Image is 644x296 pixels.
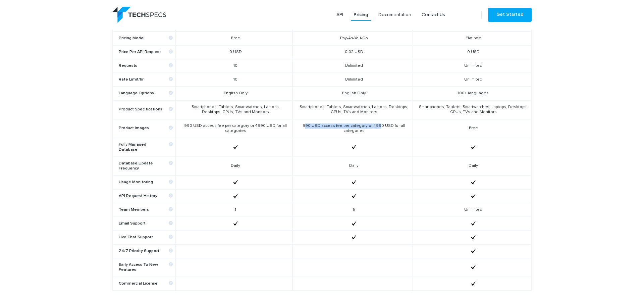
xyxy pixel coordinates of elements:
[119,77,173,82] b: Rate Limit/hr
[412,31,531,45] td: Flat rate
[292,203,412,217] td: 5
[292,87,412,100] td: English Only
[175,45,292,59] td: 0 USD
[175,59,292,73] td: 10
[412,203,531,217] td: Unlimited
[292,119,412,138] td: 990 USD access fee per category or 4990 USD for all categories
[175,100,292,119] td: Smartphones, Tablets, Smartwatches, Laptops, Desktops, GPUs, TVs and Monitors
[292,100,412,119] td: Smartphones, Tablets, Smartwatches, Laptops, Desktops, GPUs, TVs and Monitors
[119,142,173,152] b: Fully Managed Database
[119,207,173,212] b: Team Members
[119,50,173,55] b: Price Per API Request
[119,262,173,273] b: Early Access To New Features
[292,31,412,45] td: Pay-As-You-Go
[175,73,292,87] td: 10
[119,281,173,286] b: Commercial License
[412,157,531,176] td: Daily
[119,161,173,171] b: Database Update Frequency
[119,91,173,96] b: Language Options
[292,157,412,176] td: Daily
[412,87,531,100] td: 100+ languages
[119,63,173,68] b: Requests
[175,203,292,217] td: 1
[292,59,412,73] td: Unlimited
[119,126,173,131] b: Product Images
[351,9,371,21] a: Pricing
[119,235,173,240] b: Live Chat Support
[488,8,532,22] a: Get Started
[119,221,173,226] b: Email Support
[334,9,346,21] a: API
[376,9,414,21] a: Documentation
[175,157,292,176] td: Daily
[175,87,292,100] td: English Only
[292,73,412,87] td: Unlimited
[412,45,531,59] td: 0 USD
[119,107,173,112] b: Product Specifications
[112,7,166,23] img: logo
[119,36,173,41] b: Pricing Model
[412,59,531,73] td: Unlimited
[292,45,412,59] td: 0.02 USD
[412,119,531,138] td: Free
[119,194,173,199] b: API Request History
[119,249,173,254] b: 24/7 Priority Support
[175,31,292,45] td: Free
[412,73,531,87] td: Unlimited
[412,100,531,119] td: Smartphones, Tablets, Smartwatches, Laptops, Desktops, GPUs, TVs and Monitors
[175,119,292,138] td: 990 USD access fee per category or 4990 USD for all categories
[119,180,173,185] b: Usage Monitoring
[419,9,448,21] a: Contact Us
